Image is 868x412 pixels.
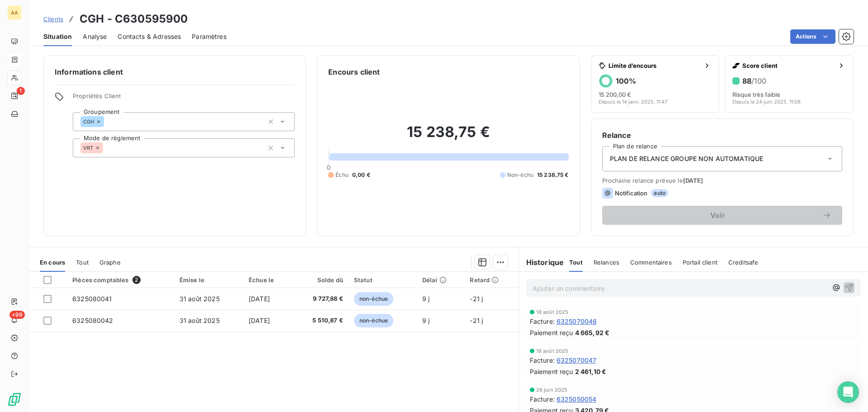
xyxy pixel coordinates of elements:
[354,314,393,327] span: non-échue
[732,99,801,104] span: Depuis le 24 juin 2025, 11:06
[55,66,295,77] h6: Informations client
[179,295,220,303] span: 31 août 2025
[530,328,573,337] span: Paiement reçu
[630,259,672,266] span: Commentaires
[249,276,287,284] div: Échue le
[728,259,759,266] span: Creditsafe
[132,276,141,284] span: 2
[73,92,295,105] span: Propriétés Client
[99,259,121,266] span: Graphe
[179,276,238,284] div: Émise le
[422,276,459,284] div: Délai
[599,91,631,98] span: 15 200,00 €
[72,276,169,284] div: Pièces comptables
[557,394,597,404] span: 6325050054
[507,171,533,179] span: Non-échu
[602,177,842,184] span: Prochaine relance prévue le
[651,189,668,197] span: auto
[837,381,859,403] div: Open Intercom Messenger
[249,317,270,324] span: [DATE]
[354,292,393,306] span: non-échue
[422,317,429,324] span: 9 j
[732,91,780,98] span: Risque très faible
[530,317,555,326] span: Facture :
[72,295,112,303] span: 6325080041
[7,392,22,407] img: Logo LeanPay
[335,171,349,179] span: Échu
[192,32,226,41] span: Paramètres
[298,316,343,325] span: 5 510,87 €
[790,29,835,44] button: Actions
[9,311,25,319] span: +99
[83,145,93,151] span: VRT
[557,355,597,365] span: 6325070047
[43,14,63,24] a: Clients
[569,259,583,266] span: Tout
[103,144,110,152] input: Ajouter une valeur
[594,259,619,266] span: Relances
[83,32,107,41] span: Analyse
[249,295,270,303] span: [DATE]
[328,123,568,150] h2: 15 238,75 €
[470,276,513,284] div: Retard
[575,367,607,376] span: 2 461,10 €
[470,317,483,324] span: -21 j
[536,309,569,315] span: 18 août 2025
[17,87,25,95] span: 1
[43,32,72,41] span: Situation
[354,276,411,284] div: Statut
[179,317,220,324] span: 31 août 2025
[725,55,854,113] button: Score client88/100Risque très faibleDepuis le 24 juin 2025, 11:06
[602,206,842,225] button: Voir
[80,11,188,27] h3: CGH - C630595900
[536,387,568,393] span: 26 juin 2025
[76,259,89,266] span: Tout
[40,259,65,266] span: En cours
[530,367,573,376] span: Paiement reçu
[298,294,343,303] span: 9 727,88 €
[610,154,764,163] span: PLAN DE RELANCE GROUPE NON AUTOMATIQUE
[751,76,766,85] span: /100
[591,55,720,113] button: Limite d’encours100%15 200,00 €Depuis le 14 janv. 2025, 11:47
[530,355,555,365] span: Facture :
[616,76,636,85] h6: 100 %
[602,130,842,141] h6: Relance
[328,66,380,77] h6: Encours client
[470,295,483,303] span: -21 j
[43,15,63,23] span: Clients
[118,32,181,41] span: Contacts & Adresses
[683,259,717,266] span: Portail client
[557,317,597,326] span: 6325070046
[537,171,569,179] span: 15 238,75 €
[742,76,766,85] h6: 88
[536,348,569,354] span: 18 août 2025
[352,171,370,179] span: 0,00 €
[613,212,822,219] span: Voir
[742,62,834,69] span: Score client
[83,119,94,124] span: CGH
[104,118,111,126] input: Ajouter une valeur
[7,5,22,20] div: AA
[615,189,648,197] span: Notification
[530,394,555,404] span: Facture :
[298,276,343,284] div: Solde dû
[683,177,703,184] span: [DATE]
[575,328,610,337] span: 4 665,92 €
[519,257,564,268] h6: Historique
[422,295,429,303] span: 9 j
[327,164,330,171] span: 0
[609,62,700,69] span: Limite d’encours
[72,317,113,324] span: 6325080042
